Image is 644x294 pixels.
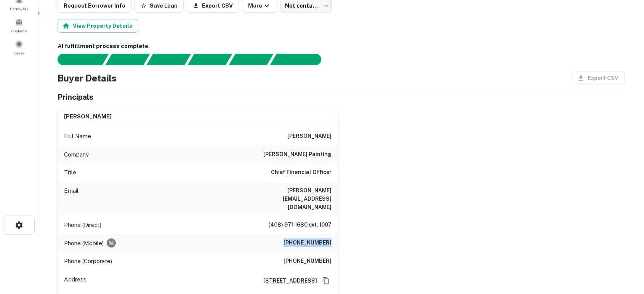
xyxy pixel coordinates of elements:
[58,42,625,51] h6: AI fulfillment process complete.
[64,239,104,248] p: Phone (Mobile)
[146,54,191,65] div: Documents found, AI parsing details...
[64,112,112,121] h6: [PERSON_NAME]
[64,132,91,141] p: Full Name
[10,6,28,12] span: Borrowers
[229,54,273,65] div: Principals found, still searching for contact information. This may take time...
[284,257,332,266] h6: [PHONE_NUMBER]
[64,168,76,177] p: Title
[14,50,25,56] span: Saved
[58,91,93,103] h5: Principals
[240,186,332,211] h6: [PERSON_NAME][EMAIL_ADDRESS][DOMAIN_NAME]
[257,276,317,285] a: [STREET_ADDRESS]
[284,238,332,248] h6: [PHONE_NUMBER]
[271,168,332,177] h6: Chief Financial Officer
[187,54,232,65] div: Principals found, AI now looking for contact information...
[48,54,106,65] div: Sending borrower request to AI...
[2,15,36,35] a: Contacts
[64,275,87,286] p: Address
[105,54,150,65] div: Your request is received and processing...
[270,54,330,65] div: AI fulfillment process complete.
[64,220,101,230] p: Phone (Direct)
[64,150,89,159] p: Company
[320,275,332,286] button: Copy Address
[263,150,332,159] h6: [PERSON_NAME] painting
[606,233,644,270] iframe: Chat Widget
[58,19,138,33] button: View Property Details
[287,132,332,141] h6: [PERSON_NAME]
[107,238,116,248] div: Requests to not be contacted at this number
[11,28,27,34] span: Contacts
[58,71,117,85] h4: Buyer Details
[64,257,112,266] p: Phone (Corporate)
[64,186,78,211] p: Email
[2,37,36,58] a: Saved
[268,220,332,230] h6: (408) 971-1680 ext. 1007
